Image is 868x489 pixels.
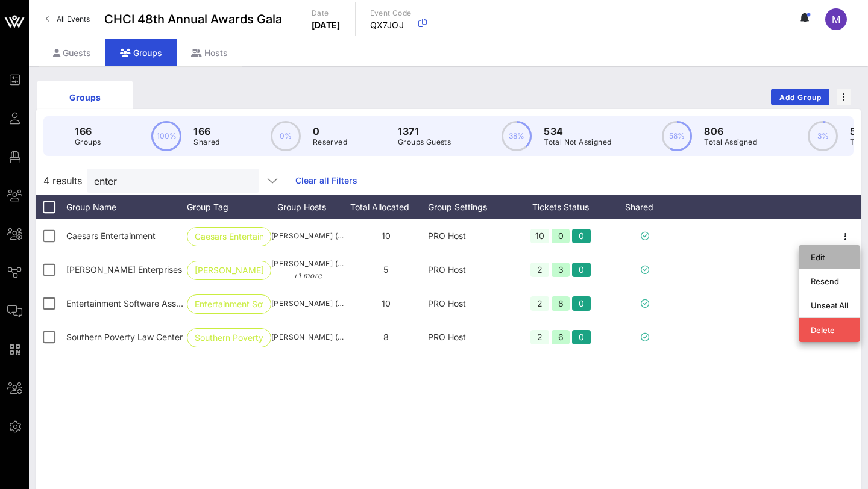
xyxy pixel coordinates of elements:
[428,219,512,253] div: PRO Host
[312,7,341,19] p: Date
[552,330,570,344] div: 6
[193,124,219,139] p: 166
[832,13,840,25] span: M
[572,296,591,311] div: 0
[313,136,347,148] p: Reserved
[811,301,848,310] div: Unseat All
[75,124,101,139] p: 166
[428,287,512,320] div: PRO Host
[271,258,344,282] span: [PERSON_NAME] ([PERSON_NAME][EMAIL_ADDRESS][DOMAIN_NAME])
[382,298,391,308] span: 10
[530,229,549,243] div: 10
[428,253,512,287] div: PRO Host
[271,297,344,310] span: [PERSON_NAME] ([EMAIL_ADDRESS][DOMAIN_NAME])
[66,231,156,241] span: Caesars Entertainment
[512,195,609,219] div: Tickets Status
[704,136,757,148] p: Total Assigned
[811,252,848,262] div: Edit
[704,124,757,139] p: 806
[779,93,822,102] span: Add Group
[811,325,848,335] div: Delete
[370,19,412,31] p: QX7JOJ
[572,229,591,243] div: 0
[195,329,263,347] span: Southern Poverty …
[271,331,344,343] span: [PERSON_NAME] ([PERSON_NAME][EMAIL_ADDRESS][PERSON_NAME][DOMAIN_NAME])
[295,174,357,187] a: Clear all Filters
[383,264,388,275] span: 5
[544,124,611,139] p: 534
[66,264,182,275] span: Cox Enterprises
[66,298,231,308] span: Entertainment Software Association (ESA)
[39,10,97,29] a: All Events
[39,39,105,66] div: Guests
[771,89,829,105] button: Add Group
[105,39,177,66] div: Groups
[382,231,391,241] span: 10
[177,39,242,66] div: Hosts
[398,124,451,139] p: 1371
[312,19,341,31] p: [DATE]
[66,332,183,342] span: Southern Poverty Law Center
[313,124,347,139] p: 0
[428,195,512,219] div: Group Settings
[271,195,344,219] div: Group Hosts
[193,136,219,148] p: Shared
[195,228,263,246] span: Caesars Entertain…
[75,136,101,148] p: Groups
[104,10,282,28] span: CHCI 48th Annual Awards Gala
[572,330,591,344] div: 0
[544,136,611,148] p: Total Not Assigned
[271,270,344,282] p: +1 more
[552,263,570,277] div: 3
[609,195,681,219] div: Shared
[57,14,90,23] span: All Events
[271,230,344,242] span: [PERSON_NAME] ([EMAIL_ADDRESS][DOMAIN_NAME])
[552,229,570,243] div: 0
[344,195,428,219] div: Total Allocated
[530,330,549,344] div: 2
[370,7,412,19] p: Event Code
[552,296,570,311] div: 8
[530,263,549,277] div: 2
[530,296,549,311] div: 2
[46,91,124,104] div: Groups
[398,136,451,148] p: Groups Guests
[195,261,263,279] span: [PERSON_NAME] Enterprises
[187,195,271,219] div: Group Tag
[43,173,82,188] span: 4 results
[825,8,847,30] div: M
[383,332,389,342] span: 8
[811,276,848,286] div: Resend
[572,263,591,277] div: 0
[66,195,187,219] div: Group Name
[428,320,512,354] div: PRO Host
[195,295,263,313] span: Entertainment Sof…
